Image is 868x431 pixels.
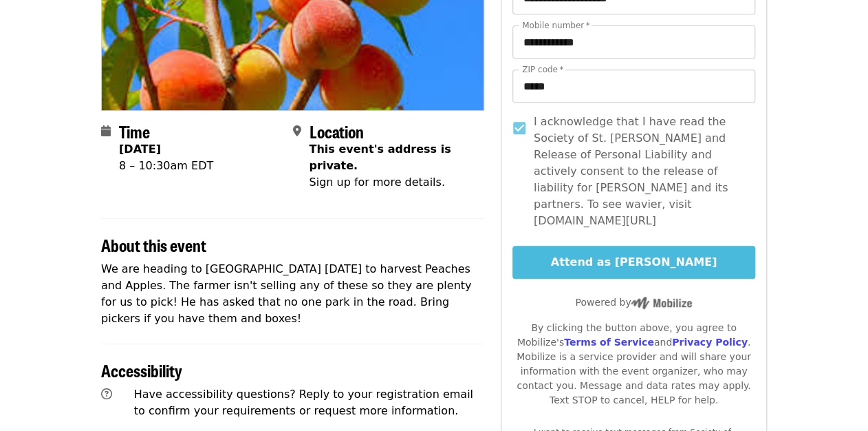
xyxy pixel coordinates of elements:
label: Mobile number [522,21,589,30]
span: Sign up for more details. [309,176,444,189]
a: Terms of Service [564,337,654,348]
div: By clicking the button above, you agree to Mobilize's and . Mobilize is a service provider and wi... [512,321,755,408]
span: About this event [101,233,206,257]
strong: [DATE] [119,143,161,156]
input: Mobile number [512,25,755,59]
span: I acknowledge that I have read the Society of St. [PERSON_NAME] and Release of Personal Liability... [534,114,744,229]
span: Accessibility [101,358,182,382]
span: Have accessibility questions? Reply to your registration email to confirm your requirements or re... [134,388,473,417]
i: question-circle icon [101,388,112,401]
a: Privacy Policy [672,337,748,348]
button: Attend as [PERSON_NAME] [512,246,755,279]
span: Time [119,119,150,143]
i: calendar icon [101,125,111,138]
label: ZIP code [522,65,563,74]
span: This event's address is private. [309,143,451,172]
i: map-marker-alt icon [292,125,301,138]
p: We are heading to [GEOGRAPHIC_DATA] [DATE] to harvest Peaches and Apples. The farmer isn't sellin... [101,261,484,327]
img: Powered by Mobilize [631,297,692,309]
div: 8 – 10:30am EDT [119,158,213,174]
input: ZIP code [512,70,755,103]
span: Location [309,119,363,143]
span: Powered by [575,297,692,308]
